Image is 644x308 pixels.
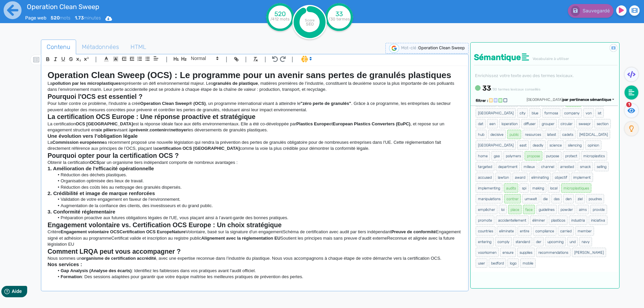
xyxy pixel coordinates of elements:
span: campaign [583,98,604,107]
span: umwelt [522,194,539,203]
span: provide [590,205,607,214]
li: Augmentation de la confiance des clients, des investisseurs et du grand public. [54,203,462,209]
span: Métadonnées [76,38,124,56]
b: 33 [482,84,491,92]
strong: European Plastics Converters (EuPC) [333,121,411,126]
span: supplies [517,248,535,257]
span: department [496,162,520,171]
span: eliminate [497,226,516,236]
span: loi [499,205,507,214]
span: achieving [520,98,540,107]
p: Pour lutter contre ce problème, l'industrie a créé , un programme international visant à atteindr... [48,101,462,113]
button: Sauvegardé [568,4,613,18]
strong: nettoyer [170,127,187,132]
span: hub [476,130,487,139]
strong: Operation Clean Sweep (OCS) : Le programme pour un avenir sans pertes de granulés plastiques [48,70,451,80]
span: een [487,119,498,128]
span: selling [594,162,609,171]
span: | [95,55,97,64]
span: | [245,55,247,64]
strong: 1. Amélioration de l'efficacité opérationnelle [48,166,154,171]
span: audits [504,183,518,193]
span: member [575,226,594,236]
strong: prévenir [131,127,148,132]
li: Validation de votre engagement en faveur de l’environnement. [54,196,462,202]
span: mots [51,15,70,21]
span: protect [563,151,580,161]
span: gaa [491,151,502,161]
span: éliminer [530,215,547,225]
span: Operation Clean Sweep [418,45,465,50]
span: arrested [558,162,576,171]
p: La représente un défi environnemental majeur. Les , matières premières de l’industrie, constituen... [48,80,462,93]
tspan: /412 mots [271,17,290,21]
span: dat [476,119,486,128]
span: eliminating [529,173,551,182]
strong: OCS [90,160,99,165]
strong: OCS [GEOGRAPHIC_DATA] [76,121,133,126]
strong: contenir [150,127,167,132]
span: circular [558,119,575,128]
span: | [291,55,293,64]
span: implement [571,173,593,182]
strong: Alignement avec la réglementation EU [201,236,280,241]
a: Contenu [41,40,76,55]
span: powder [558,205,575,214]
span: purpose [544,151,561,161]
span: grouper [539,119,557,128]
span: | [264,55,266,64]
strong: six piliers [96,127,116,132]
strong: Engagement volontaire OCSCertification OCS EuropeNature [61,229,186,234]
span: lawton [495,173,511,182]
span: user [476,258,487,268]
span: east [517,140,529,150]
span: comply [495,237,512,246]
span: plasticos [549,215,568,225]
span: iniciativa [589,215,607,225]
li: : Des sessions adaptées pour garantir que votre équipe maîtrise les meilleures pratiques de préve... [54,274,462,280]
span: upcoming [545,237,566,246]
strong: Commission européenne [52,140,104,145]
div: [GEOGRAPHIC_DATA] [527,97,614,103]
span: control [566,98,582,107]
p: Critère Volontaire, basé sur la signature d'un engagementSchéma de certification avec audit par t... [48,229,462,247]
span: voorkomen [476,248,499,257]
span: den [563,194,574,203]
span: cadets [560,130,576,139]
span: das [551,194,562,203]
span: countries [476,226,495,236]
span: von [583,108,594,118]
strong: Pourquoi opter pour la certification OCS ? [48,152,179,159]
strong: La certification OCS Europe : Une réponse proactive et stratégique [48,113,256,120]
span: aims [577,205,589,214]
tspan: 520 [274,10,286,18]
strong: pollution par les microplastiques [52,81,121,86]
strong: Comment LRQA peut vous accompagner ? [48,248,181,255]
span: polymers [503,151,523,161]
span: ziel [575,194,585,203]
span: silencing [566,140,584,150]
span: logo [507,258,519,268]
span: microplastiques [561,183,591,193]
span: guidelines [536,205,557,214]
span: entire [518,226,532,236]
span: implementing [476,183,502,193]
span: contrer [504,194,521,203]
p: La certification est la réponse idéale face aux défis environnementaux. Elle a été co-développée ... [48,121,462,133]
span: 1 [626,102,632,107]
span: poudres [586,194,604,203]
span: targeted [476,162,494,171]
span: Page web [25,15,46,21]
span: Vocabulaire à utiliser [533,57,569,61]
span: home [476,151,490,161]
li: Préparation proactive aux futures obligations légales de l'UE, vous plaçant ainsi à l’avant-garde... [54,215,462,221]
span: promote [476,215,494,225]
input: title [25,1,218,12]
span: concevoir [476,98,496,107]
span: accused [476,173,494,182]
strong: Gap Analysis (Analyse des écarts) [61,268,132,273]
strong: "zéro perte de granulés" [301,101,351,106]
p: La a récemment proposé une nouvelle législation qui rendra la prévention des pertes de granulés o... [48,139,462,152]
strong: Certification OCS [61,281,97,286]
